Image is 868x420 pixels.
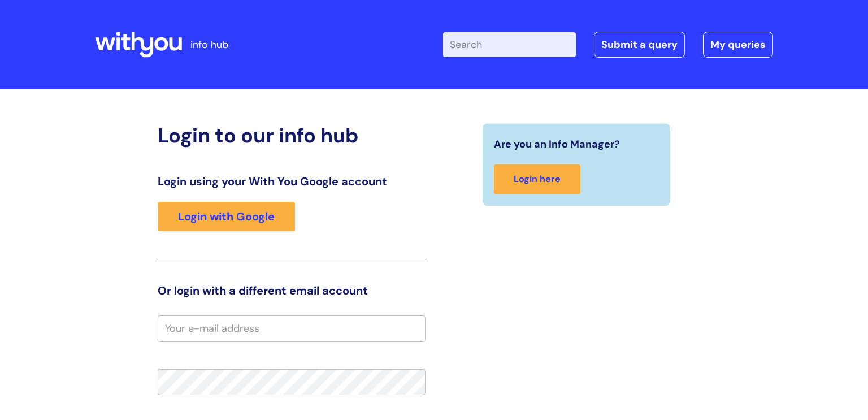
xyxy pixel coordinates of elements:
h3: Login using your With You Google account [158,175,426,188]
a: Submit a query [594,32,685,58]
a: My queries [703,32,773,58]
h2: Login to our info hub [158,123,426,148]
input: Your e-mail address [158,315,426,341]
h3: Or login with a different email account [158,284,426,297]
a: Login here [494,164,580,194]
p: info hub [190,36,228,54]
span: Are you an Info Manager? [494,135,620,153]
a: Login with Google [158,202,295,231]
input: Search [443,32,576,57]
